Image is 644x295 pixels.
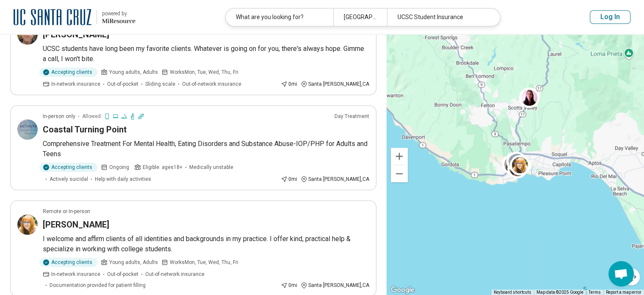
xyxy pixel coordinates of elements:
a: Terms [589,290,601,295]
span: In-network insurance [51,270,100,278]
div: What are you looking for? [226,8,333,26]
a: University of California at Santa Cruzpowered by [14,7,135,27]
div: powered by [102,10,135,17]
p: Remote or In-person [43,208,90,215]
div: 0 mi [281,175,297,183]
span: In-network insurance [51,80,100,88]
span: Out-of-pocket [107,270,138,278]
span: Documentation provided for patient filling [50,281,146,289]
a: Report a map error [606,290,641,295]
span: Actively suicidal [50,175,88,183]
span: Sliding scale [145,80,175,88]
span: Young adults, Adults [109,68,158,76]
button: Log In [590,10,630,24]
span: Map data ©2025 Google [536,290,583,295]
span: Allowed: [82,112,102,120]
div: Santa [PERSON_NAME] , CA [301,281,369,289]
div: Accepting clients [39,67,97,77]
span: Out-of-network insurance [182,80,241,88]
span: Works Mon, Tue, Wed, Thu, Fri [170,258,238,266]
p: In-person only [43,112,75,120]
span: Help with daily activities [95,175,151,183]
a: Open chat [608,261,634,287]
p: I welcome and affirm clients of all identities and backgrounds in my practice. I offer kind, prac... [43,234,369,254]
h3: Coastal Turning Point [43,124,127,135]
span: Ongoing [109,163,129,171]
img: University of California at Santa Cruz [14,7,91,27]
span: Out-of-pocket [107,80,138,88]
p: Comprehensive Treatment For Mental Health, Eating Disorders and Substance Abuse-IOP/PHP for Adult... [43,139,369,159]
span: Eligible: ages 18+ [143,163,182,171]
div: Santa [PERSON_NAME] , CA [301,175,369,183]
span: Out-of-network insurance [145,270,205,278]
div: 0 mi [281,281,297,289]
span: Works Mon, Tue, Wed, Thu, Fri [170,68,238,76]
h3: [PERSON_NAME] [43,219,109,230]
div: [GEOGRAPHIC_DATA], [GEOGRAPHIC_DATA] [333,8,387,26]
div: Accepting clients [39,258,97,267]
p: Day Treatment [334,112,369,120]
button: Zoom in [391,148,408,165]
button: Zoom out [391,165,408,182]
div: Santa [PERSON_NAME] , CA [301,80,369,88]
div: 0 mi [281,80,297,88]
span: Young adults, Adults [109,258,158,266]
div: UCSC Student Insurance [387,8,495,26]
p: UCSC students have long been my favorite clients. Whatever is going on for you, there's always ho... [43,44,369,64]
span: Medically unstable [189,163,233,171]
div: Accepting clients [39,163,97,172]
